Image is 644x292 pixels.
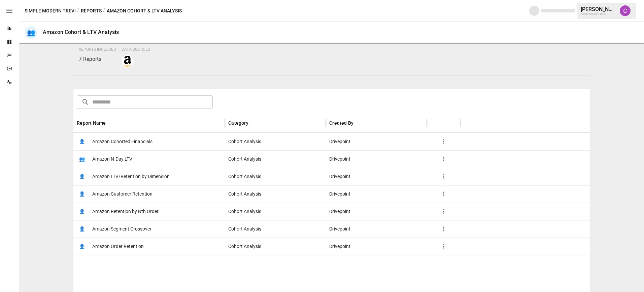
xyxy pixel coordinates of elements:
span: 👤 [77,136,87,147]
span: Amazon LTV/Retention by Dimension [92,168,170,185]
span: 👤 [77,171,87,181]
div: Drivepoint [326,220,427,238]
span: Amazon Cohorted Financials [92,133,152,150]
div: Cohort Analysis [225,150,326,168]
div: Drivepoint [326,238,427,255]
div: Created By [329,120,353,126]
span: Amazon Customer Retention [92,185,152,203]
button: Sort [106,118,116,128]
div: / [77,7,79,15]
div: Category [228,120,248,126]
span: 👤 [77,189,87,199]
span: 👤 [77,206,87,216]
span: 👤 [77,241,87,251]
span: Amazon Segment Crossover [92,220,151,238]
div: Cohort Analysis [225,238,326,255]
div: Drivepoint [326,133,427,150]
span: Reports Included [79,47,116,52]
span: Amazon N-Day LTV [92,151,132,168]
span: Amazon Order Retention [92,238,144,255]
div: Cohort Analysis [225,203,326,220]
span: Amazon Retention by Nth Order [92,203,159,220]
div: Amazon Cohort & LTV Analysis [43,29,119,35]
div: Simple Modern Trevi [581,12,616,15]
button: Sort [249,118,259,128]
div: Cohort Analysis [225,220,326,238]
div: Cohort Analysis [225,133,326,150]
span: Data Sources [122,47,150,52]
img: amazon [122,56,133,67]
button: Simple Modern Trevi [25,7,76,15]
button: Corbin Wallace [616,1,635,20]
img: Corbin Wallace [620,5,631,16]
p: 7 Reports [79,55,116,63]
div: Drivepoint [326,203,427,220]
div: Drivepoint [326,168,427,185]
div: Drivepoint [326,185,427,203]
span: 👤 [77,224,87,234]
div: / [103,7,105,15]
button: Reports [81,7,102,15]
button: Sort [354,118,364,128]
span: 👥 [77,154,87,164]
div: 👥 [25,26,37,39]
div: Cohort Analysis [225,168,326,185]
div: Drivepoint [326,150,427,168]
div: [PERSON_NAME] [581,6,616,12]
div: Cohort Analysis [225,185,326,203]
div: Report Name [77,120,106,126]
